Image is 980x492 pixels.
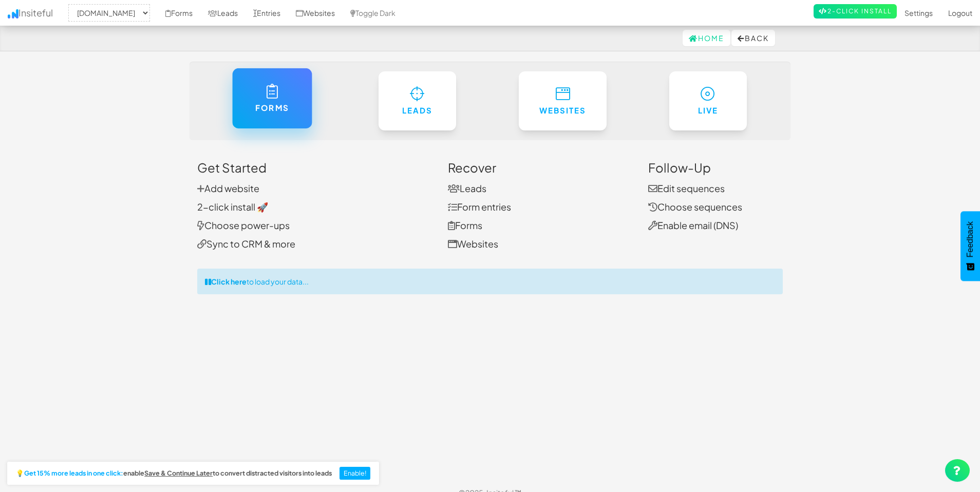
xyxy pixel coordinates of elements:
a: Choose power-ups [197,219,290,231]
div: to load your data... [197,269,783,294]
button: Enable! [340,467,371,480]
strong: Click here [211,277,247,286]
a: Choose sequences [648,201,742,213]
a: Home [683,30,730,46]
a: Save & Continue Later [144,470,213,477]
a: Leads [448,182,486,194]
img: icon.png [8,9,18,18]
a: Websites [519,71,607,130]
a: Form entries [448,201,511,213]
a: Add website [197,182,259,194]
a: 2-click install 🚀 [197,201,268,213]
a: Enable email (DNS) [648,219,738,231]
button: Back [731,30,775,46]
a: Sync to CRM & more [197,238,295,250]
h6: Forms [253,104,291,112]
u: Save & Continue Later [144,469,213,477]
h2: 💡 enable to convert distracted visitors into leads [16,470,332,477]
a: Forms [448,219,482,231]
h6: Websites [539,106,586,115]
strong: Get 15% more leads in one click: [24,470,123,477]
a: Websites [448,238,498,250]
a: Edit sequences [648,182,725,194]
h6: Live [690,106,727,115]
a: Leads [379,71,457,130]
a: Live [669,71,747,130]
h3: Follow-Up [648,161,783,174]
a: Forms [232,68,312,128]
span: Feedback [966,221,975,257]
button: Feedback - Show survey [960,211,980,281]
h3: Recover [448,161,633,174]
a: 2-Click Install [814,4,897,18]
h6: Leads [399,106,436,115]
h3: Get Started [197,161,432,174]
